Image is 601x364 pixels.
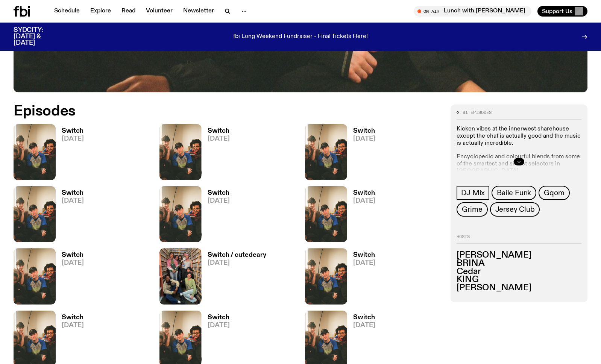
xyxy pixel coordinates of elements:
span: [DATE] [62,198,84,204]
h3: Cedar [457,268,581,276]
h2: Episodes [14,105,393,118]
span: [DATE] [208,198,230,204]
span: 91 episodes [463,111,492,115]
img: A warm film photo of the switch team sitting close together. from left to right: Cedar, Lau, Sand... [14,124,56,180]
span: DJ Mix [461,189,485,197]
h3: Switch [208,190,230,196]
button: On AirLunch with [PERSON_NAME] [414,6,531,17]
a: Switch[DATE] [347,252,375,304]
a: Grime [457,202,487,217]
a: Switch[DATE] [56,252,84,304]
h3: Switch / cutedeary [208,252,266,258]
h3: BRINA [457,259,581,268]
button: Support Us [537,6,587,17]
h3: Switch [353,190,375,196]
p: fbi Long Weekend Fundraiser - Final Tickets Here! [233,33,368,40]
a: Volunteer [141,6,177,17]
h3: Switch [353,128,375,134]
a: Switch[DATE] [56,128,84,180]
a: Read [117,6,140,17]
a: DJ Mix [457,186,489,200]
a: Switch[DATE] [202,128,230,180]
img: A warm film photo of the switch team sitting close together. from left to right: Cedar, Lau, Sand... [305,186,347,242]
span: Support Us [542,8,572,15]
span: Baile Funk [497,189,531,197]
h3: Switch [62,190,84,196]
span: [DATE] [208,136,230,142]
a: Schedule [50,6,84,17]
h3: Switch [62,128,84,134]
img: A warm film photo of the switch team sitting close together. from left to right: Cedar, Lau, Sand... [14,186,56,242]
span: Gqom [544,189,564,197]
h3: KING [457,276,581,284]
span: [DATE] [353,198,375,204]
span: [DATE] [353,322,375,329]
h2: Hosts [457,235,581,244]
a: Switch[DATE] [56,190,84,242]
img: A warm film photo of the switch team sitting close together. from left to right: Cedar, Lau, Sand... [159,186,202,242]
span: [DATE] [208,260,266,266]
h3: Switch [353,314,375,321]
a: Newsletter [179,6,219,17]
img: A warm film photo of the switch team sitting close together. from left to right: Cedar, Lau, Sand... [14,248,56,304]
h3: [PERSON_NAME] [457,251,581,259]
img: A warm film photo of the switch team sitting close together. from left to right: Cedar, Lau, Sand... [159,124,202,180]
img: A warm film photo of the switch team sitting close together. from left to right: Cedar, Lau, Sand... [305,124,347,180]
h3: [PERSON_NAME] [457,284,581,292]
span: Jersey Club [495,205,535,214]
a: Switch[DATE] [347,128,375,180]
a: Baile Funk [492,186,536,200]
a: Switch[DATE] [202,190,230,242]
span: [DATE] [353,260,375,266]
a: Gqom [539,186,569,200]
span: [DATE] [62,322,84,329]
span: [DATE] [62,136,84,142]
a: Switch[DATE] [347,190,375,242]
h3: Switch [208,128,230,134]
span: [DATE] [208,322,230,329]
a: Jersey Club [490,202,540,217]
h3: Switch [62,314,84,321]
h3: Switch [353,252,375,258]
p: Kickon vibes at the innerwest sharehouse except the chat is actually good and the music is actual... [457,126,581,147]
a: Explore [86,6,115,17]
span: Grime [462,205,482,214]
span: [DATE] [353,136,375,142]
a: Switch / cutedeary[DATE] [202,252,266,304]
h3: SYDCITY: [DATE] & [DATE] [14,27,62,46]
h3: Switch [62,252,84,258]
span: [DATE] [62,260,84,266]
img: A warm film photo of the switch team sitting close together. from left to right: Cedar, Lau, Sand... [305,248,347,304]
h3: Switch [208,314,230,321]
